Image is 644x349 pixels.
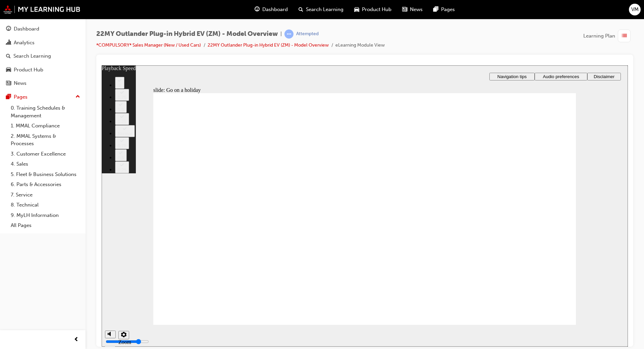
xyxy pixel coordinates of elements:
span: car-icon [354,5,359,14]
span: News [410,6,423,13]
div: Product Hub [14,66,43,74]
button: Disclaimer [486,7,519,15]
a: Product Hub [3,64,83,76]
span: up-icon [75,93,80,101]
span: pages-icon [6,94,11,100]
a: search-iconSearch Learning [293,3,349,16]
a: 22MY Outlander Plug-in Hybrid EV (ZM) - Model Overview [208,42,329,48]
span: learningRecordVerb_ATTEMPT-icon [284,30,293,39]
input: volume [4,274,47,279]
a: *COMPULSORY* Sales Manager (New / Used Cars) [96,42,201,48]
a: 2. MMAL Systems & Processes [8,131,83,149]
span: search-icon [299,5,303,14]
span: Navigation tips [396,9,425,14]
a: news-iconNews [397,3,428,16]
a: 3. Customer Excellence [8,149,83,159]
a: 4. Sales [8,159,83,169]
a: 6. Parts & Accessories [8,179,83,190]
button: volume [3,265,14,273]
a: Dashboard [3,23,83,35]
span: Pages [441,6,455,13]
span: news-icon [402,5,407,14]
button: settings [17,266,28,274]
div: News [14,79,26,87]
div: Analytics [14,39,35,47]
div: 2 [16,17,20,22]
span: search-icon [6,53,11,59]
span: | [280,30,282,38]
span: Audio preferences [441,9,477,14]
span: guage-icon [6,26,11,32]
button: Audio preferences [433,7,486,15]
span: Dashboard [262,6,288,13]
div: Dashboard [14,25,39,33]
div: Search Learning [13,52,51,60]
span: Learning Plan [583,32,615,40]
a: News [3,77,83,90]
span: pages-icon [433,5,438,14]
span: VM [631,6,639,13]
button: DashboardAnalyticsSearch LearningProduct HubNews [3,21,83,91]
span: Product Hub [362,6,391,13]
span: 22MY Outlander Plug-in Hybrid EV (ZM) - Model Overview [96,30,278,38]
a: 0. Training Schedules & Management [8,103,83,121]
div: Attempted [296,31,319,37]
a: All Pages [8,220,83,231]
a: car-iconProduct Hub [349,3,397,16]
span: prev-icon [74,336,79,344]
img: mmal [3,5,80,14]
a: 8. Technical [8,200,83,210]
span: car-icon [6,67,11,73]
span: Disclaimer [492,9,513,14]
span: chart-icon [6,40,11,46]
span: Search Learning [306,6,343,13]
a: Search Learning [3,50,83,62]
label: Zoom to fit [17,274,30,292]
button: VM [629,4,641,15]
div: Pages [14,93,28,101]
button: Learning Plan [583,30,633,42]
li: eLearning Module View [335,42,385,49]
a: 5. Fleet & Business Solutions [8,169,83,180]
button: 2 [13,11,23,23]
a: pages-iconPages [428,3,460,16]
a: 7. Service [8,190,83,200]
a: Analytics [3,37,83,49]
button: Navigation tips [388,7,433,15]
button: Pages [3,91,83,103]
a: guage-iconDashboard [249,3,293,16]
div: misc controls [3,259,27,281]
span: news-icon [6,80,11,86]
span: list-icon [622,32,627,40]
a: 1. MMAL Compliance [8,121,83,131]
a: 9. MyLH Information [8,210,83,221]
span: guage-icon [255,5,260,14]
